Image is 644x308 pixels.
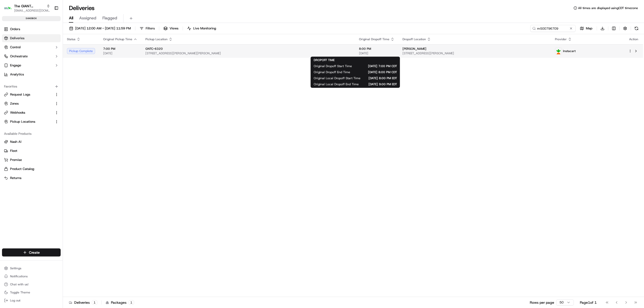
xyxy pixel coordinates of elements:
span: Live Monitoring [193,26,216,31]
span: Settings [10,266,21,270]
span: Map [586,26,592,31]
button: Create [2,248,61,256]
h1: Deliveries [69,4,95,12]
button: Toggle Theme [2,289,61,296]
div: Start new chat [17,48,83,53]
span: [DATE] [359,51,394,55]
span: API Documentation [48,73,81,78]
div: sandbox [2,16,61,21]
span: Views [170,26,178,31]
span: All times are displayed using CDT timezone [578,6,638,10]
span: Returns [10,176,21,180]
span: Original Local Dropoff End Time [314,82,359,86]
a: 💻API Documentation [41,71,83,80]
span: Pickup Locations [10,119,35,124]
a: Orders [2,25,61,33]
button: Notifications [2,273,61,280]
a: Deliveries [2,34,61,42]
button: [EMAIL_ADDRESS][DOMAIN_NAME] [14,9,50,13]
div: Deliveries [69,300,97,305]
a: Promise [4,158,59,162]
a: Request Logs [4,92,53,97]
span: [STREET_ADDRESS][PERSON_NAME] [403,51,547,55]
span: DROPOFF TIME [314,58,335,62]
button: Live Monitoring [185,25,218,32]
span: Status [67,37,75,41]
button: Webhooks [2,109,61,117]
span: Assigned [79,15,96,21]
span: Original Dropoff End Time [314,70,350,74]
a: Webhooks [4,110,53,115]
span: Notifications [10,274,28,278]
span: [PERSON_NAME] [403,47,426,51]
p: Welcome 👋 [5,20,92,28]
button: Log out [2,297,61,304]
span: Promise [10,158,22,162]
span: Instacart [563,49,576,53]
button: Map [578,25,595,32]
button: [DATE] 12:00 AM - [DATE] 11:59 PM [67,25,133,32]
span: [DATE] 8:00 PM EDT [369,76,397,80]
button: Refresh [633,25,640,32]
span: Original Pickup Time [103,37,132,41]
img: Nash [5,5,15,15]
div: 1 [129,300,134,305]
span: Engage [10,63,21,68]
span: Nash AI [10,140,21,144]
span: Control [10,45,21,50]
span: Knowledge Base [10,73,38,78]
span: Original Dropoff Time [359,37,389,41]
span: Original Dropoff Start Time [314,64,352,68]
button: The GIANT CompanyThe GIANT Company[EMAIL_ADDRESS][DOMAIN_NAME] [2,2,52,14]
span: Zones [10,101,19,106]
button: Chat with us! [2,281,61,288]
button: Fleet [2,147,61,155]
button: Control [2,43,61,51]
span: Request Logs [10,92,30,97]
span: Pylon [50,85,61,89]
span: [DATE] 8:00 PM CDT [358,70,397,74]
div: We're available if you need us! [17,53,64,57]
button: The GIANT Company [14,4,45,9]
span: Log out [10,298,20,302]
span: Pickup Location [145,37,168,41]
span: Deliveries [10,36,24,40]
img: instacart_logo.png [555,48,562,54]
button: Promise [2,156,61,164]
button: Request Logs [2,91,61,99]
span: [DATE] 7:00 PM CDT [360,64,397,68]
span: Toggle Theme [10,290,30,294]
button: Settings [2,265,61,272]
input: Type to search [530,25,576,32]
button: Nash AI [2,138,61,146]
span: All [69,15,73,21]
div: Action [628,37,639,41]
span: Create [29,250,40,255]
div: Available Products [2,130,61,138]
div: 1 [92,300,97,305]
span: [DATE] 12:00 AM - [DATE] 11:59 PM [75,26,131,31]
button: Returns [2,174,61,182]
div: 📗 [5,74,9,78]
span: Analytics [10,72,24,77]
p: Rows per page [530,300,554,305]
span: Provider [555,37,567,41]
span: 7:00 PM [103,47,137,51]
span: [DATE] [103,51,137,55]
button: Start new chat [86,50,92,56]
input: Got a question? Start typing here... [13,33,91,38]
span: Dropoff Location [403,37,426,41]
a: Pickup Locations [4,119,53,124]
button: Orchestrate [2,52,61,60]
span: Fleet [10,149,17,153]
a: 📗Knowledge Base [3,71,41,80]
a: Powered byPylon [35,85,61,89]
button: Filters [137,25,157,32]
div: Packages [106,300,134,305]
span: Orders [10,27,20,31]
span: Orchestrate [10,54,28,59]
span: [DATE] 9:00 PM EDT [367,82,397,86]
span: Chat with us! [10,282,28,286]
div: Page 1 of 1 [580,300,597,305]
